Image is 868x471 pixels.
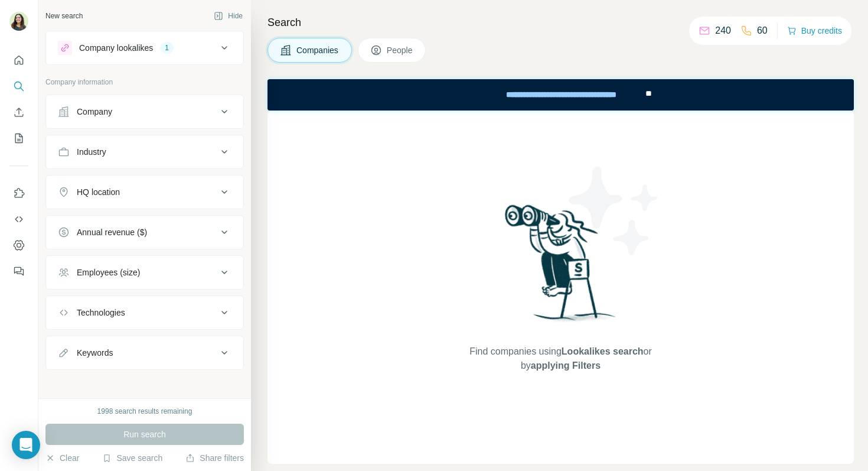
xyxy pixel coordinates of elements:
span: applying Filters [531,360,601,371]
div: Company [77,106,112,118]
p: 60 [757,24,768,38]
div: Technologies [77,307,125,319]
span: Find companies using or by [466,345,655,373]
div: Company lookalikes [79,42,153,54]
p: Company information [45,77,244,87]
button: Company lookalikes1 [46,34,243,62]
button: Use Surfe on LinkedIn [9,183,28,204]
span: People [387,44,414,56]
button: Search [9,76,28,97]
p: 240 [715,24,731,38]
button: Quick start [9,50,28,71]
div: Open Intercom Messenger [12,431,40,459]
button: Clear [45,452,79,464]
img: Avatar [9,12,28,31]
button: My lists [9,128,28,149]
button: Hide [205,7,251,25]
button: Feedback [9,261,28,282]
button: Enrich CSV [9,102,28,123]
button: Annual revenue ($) [46,218,243,246]
button: Save search [102,452,162,464]
button: Company [46,98,243,126]
h4: Search [267,14,854,31]
div: 1998 search results remaining [97,406,192,417]
img: Surfe Illustration - Stars [561,158,667,264]
span: Lookalikes search [562,346,644,356]
div: Industry [77,146,106,158]
button: Use Surfe API [9,209,28,230]
button: Dashboard [9,235,28,256]
div: HQ location [77,186,120,198]
div: Employees (size) [77,267,140,278]
iframe: Banner [267,79,854,111]
button: Buy credits [787,22,842,39]
button: Technologies [46,298,243,327]
div: Keywords [77,347,113,359]
button: Share filters [185,452,244,464]
button: Keywords [46,339,243,367]
span: Companies [296,44,340,56]
button: Industry [46,138,243,166]
div: Annual revenue ($) [77,226,147,238]
button: HQ location [46,178,243,206]
div: New search [45,11,83,21]
img: Surfe Illustration - Woman searching with binoculars [500,202,622,333]
button: Employees (size) [46,258,243,287]
div: 1 [160,43,174,53]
